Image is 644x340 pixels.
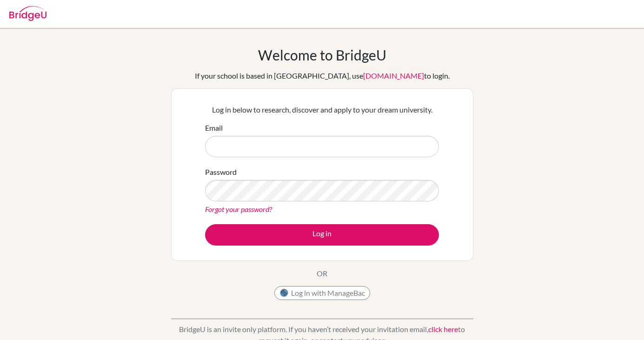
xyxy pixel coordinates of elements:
p: OR [317,268,327,279]
p: Log in below to research, discover and apply to your dream university. [205,104,439,115]
a: click here [428,325,458,333]
div: If your school is based in [GEOGRAPHIC_DATA], use to login. [195,70,450,81]
button: Log in with ManageBac [274,286,370,300]
img: Bridge-U [9,6,46,21]
label: Password [205,167,237,178]
h1: Welcome to BridgeU [258,47,386,63]
label: Email [205,122,223,133]
button: Log in [205,224,439,246]
a: Forgot your password? [205,205,272,213]
a: [DOMAIN_NAME] [363,71,424,80]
